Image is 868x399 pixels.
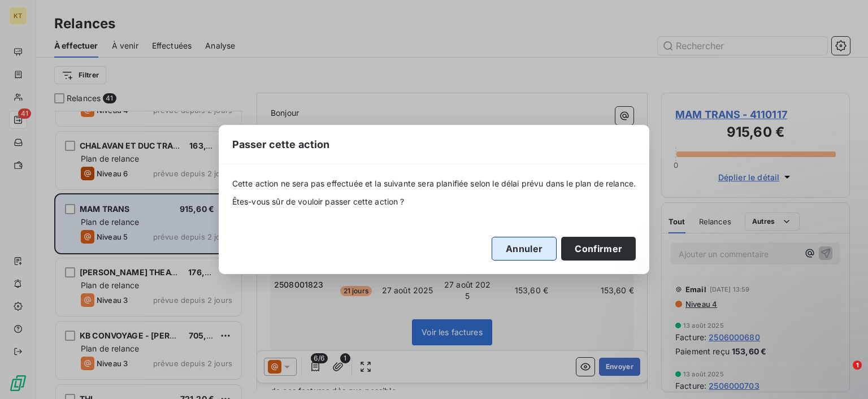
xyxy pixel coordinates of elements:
[232,178,636,189] span: Cette action ne sera pas effectuée et la suivante sera planifiée selon le délai prévu dans le pla...
[853,361,862,370] span: 1
[232,196,636,207] span: Êtes-vous sûr de vouloir passer cette action ?
[492,237,557,261] button: Annuler
[830,361,857,388] iframe: Intercom live chat
[642,289,868,368] iframe: Intercom notifications message
[561,237,636,261] button: Confirmer
[232,137,330,152] span: Passer cette action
